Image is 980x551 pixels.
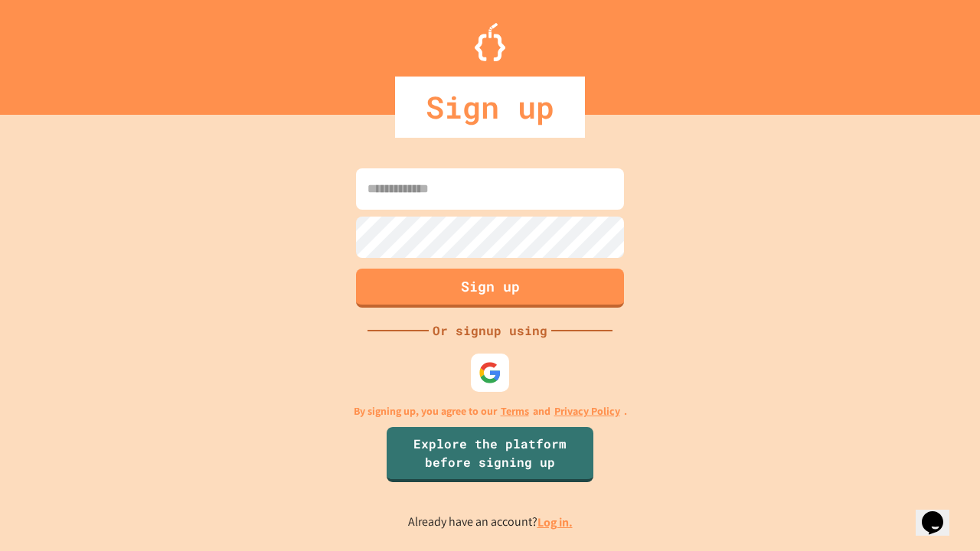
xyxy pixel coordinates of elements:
[356,269,624,308] button: Sign up
[354,403,627,419] p: By signing up, you agree to our and .
[537,514,573,530] a: Log in.
[475,23,505,61] img: Logo.svg
[853,423,965,488] iframe: chat widget
[408,513,573,532] p: Already have an account?
[429,321,551,340] div: Or signup using
[501,403,529,419] a: Terms
[387,427,593,482] a: Explore the platform before signing up
[916,490,965,536] iframe: chat widget
[479,361,501,384] img: google-icon.svg
[395,77,585,138] div: Sign up
[554,403,620,419] a: Privacy Policy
